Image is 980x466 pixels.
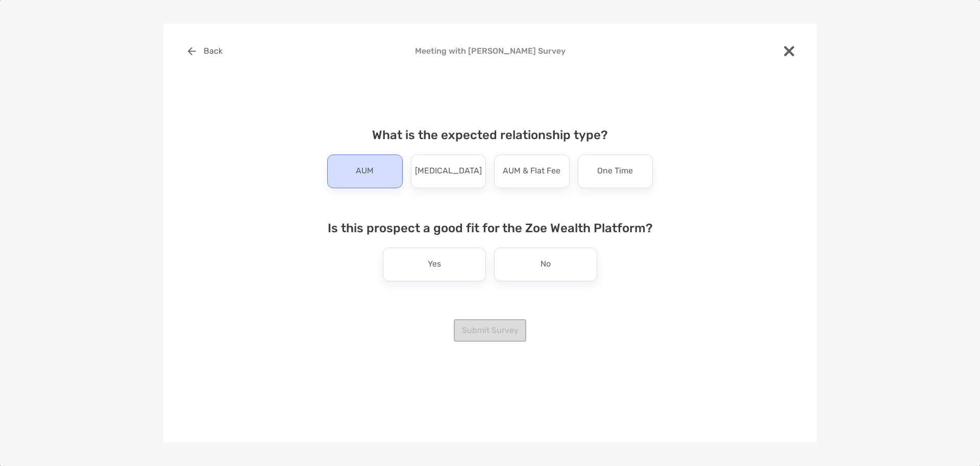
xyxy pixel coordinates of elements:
[597,163,633,180] p: One Time
[180,40,230,62] button: Back
[319,221,661,235] h4: Is this prospect a good fit for the Zoe Wealth Platform?
[188,47,196,55] img: button icon
[356,163,374,180] p: AUM
[503,163,560,180] p: AUM & Flat Fee
[415,163,482,180] p: [MEDICAL_DATA]
[428,256,441,273] p: Yes
[180,46,800,56] h4: Meeting with [PERSON_NAME] Survey
[784,46,794,56] img: close modal
[319,128,661,142] h4: What is the expected relationship type?
[541,256,551,273] p: No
